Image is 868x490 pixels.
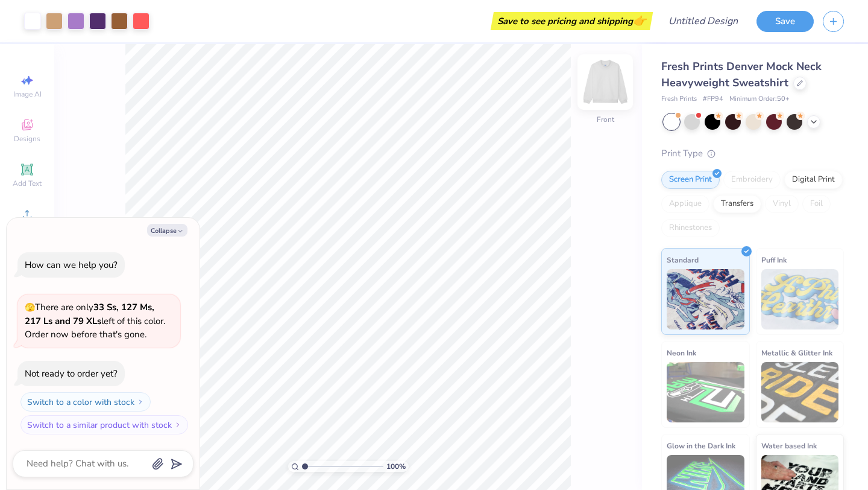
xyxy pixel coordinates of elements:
span: 100 % [386,461,406,472]
img: Metallic & Glitter Ink [761,362,839,422]
img: Standard [667,269,744,329]
button: Save [756,11,814,32]
span: Neon Ink [667,346,696,359]
div: Applique [661,195,709,213]
button: Collapse [147,224,187,237]
img: Neon Ink [667,362,744,422]
div: Screen Print [661,171,720,189]
span: 🫣 [25,302,35,313]
img: Front [581,58,629,106]
span: Metallic & Glitter Ink [761,346,832,359]
div: Embroidery [723,171,781,189]
div: How can we help you? [25,259,118,271]
span: Minimum Order: 50 + [729,94,790,104]
div: Foil [802,195,831,213]
span: Fresh Prints Denver Mock Neck Heavyweight Sweatshirt [661,59,822,90]
span: Glow in the Dark Ink [667,439,735,452]
span: 👉 [633,13,646,28]
span: Add Text [13,179,42,188]
span: # FP94 [703,94,723,104]
div: Transfers [713,195,761,213]
img: Switch to a similar product with stock [174,421,181,428]
span: There are only left of this color. Order now before that's gone. [25,301,165,340]
div: Not ready to order yet? [25,367,118,380]
div: Vinyl [765,195,799,213]
img: Switch to a color with stock [137,398,144,406]
div: Rhinestones [661,219,720,237]
button: Switch to a similar product with stock [20,415,188,434]
img: Puff Ink [761,269,839,329]
div: Digital Print [784,171,843,189]
span: Standard [667,253,699,266]
span: Fresh Prints [661,94,697,104]
strong: 33 Ss, 127 Ms, 217 Ls and 79 XLs [25,301,154,327]
div: Front [597,114,614,125]
span: Designs [14,134,40,144]
span: Water based Ink [761,439,817,452]
div: Print Type [661,147,844,161]
div: Save to see pricing and shipping [494,12,650,30]
button: Switch to a color with stock [20,392,151,412]
span: Image AI [13,89,42,99]
span: Puff Ink [761,253,787,266]
input: Untitled Design [659,9,747,33]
